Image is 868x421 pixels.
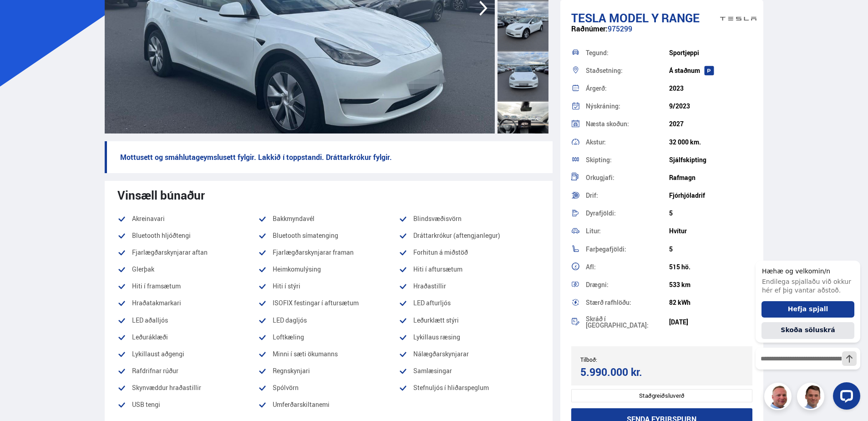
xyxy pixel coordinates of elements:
[571,389,753,402] div: Staðgreiðsluverð
[399,315,539,326] li: Leðurklætt stýri
[586,210,669,216] div: Dyrafjöldi:
[669,299,752,306] div: 82 kWh
[117,264,258,275] li: Glerþak
[669,156,752,164] div: Sjálfskipting
[669,227,752,235] div: Hvítur
[117,247,258,258] li: Fjarlægðarskynjarar aftan
[117,188,540,202] div: Vinsæll búnaður
[669,85,752,92] div: 2023
[571,25,753,42] div: 975299
[669,67,752,74] div: Á staðnum
[580,356,662,363] div: Tilboð:
[258,230,399,241] li: Bluetooth símatenging
[580,366,659,378] div: 5.990.000 kr.
[117,399,258,410] li: USB tengi
[669,281,752,288] div: 533 km
[399,349,539,359] li: Nálægðarskynjarar
[669,192,752,199] div: Fjórhjóladrif
[258,213,399,224] li: Bakkmyndavél
[586,175,669,181] div: Orkugjafi:
[669,174,752,181] div: Rafmagn
[399,264,539,275] li: Hiti í aftursætum
[117,332,258,343] li: Leðuráklæði
[258,332,399,343] li: Loftkæling
[105,141,553,173] p: Mottusett og smáhlutageymslusett fylgir. Lakkið í toppstandi. Dráttarkrókur fylgir.
[586,157,669,163] div: Skipting:
[258,349,399,359] li: Minni í sæti ökumanns
[399,332,539,343] li: Lykillaus ræsing
[669,263,752,271] div: 515 hö.
[609,10,700,26] span: Model Y RANGE
[586,139,669,145] div: Akstur:
[117,298,258,308] li: Hraðatakmarkari
[586,85,669,92] div: Árgerð:
[586,121,669,127] div: Næsta skoðun:
[720,5,756,33] img: brand logo
[399,213,539,224] li: Blindsvæðisvörn
[586,299,669,306] div: Stærð rafhlöðu:
[117,349,258,359] li: Lykillaust aðgengi
[258,247,399,258] li: Fjarlægðarskynjarar framan
[669,139,752,146] div: 32 000 km.
[399,298,539,308] li: LED afturljós
[117,365,258,376] li: Rafdrifnar rúður
[586,192,669,199] div: Drif:
[586,67,669,74] div: Staðsetning:
[669,246,752,253] div: 5
[669,318,752,326] div: [DATE]
[117,382,258,393] li: Skynvæddur hraðastillir
[669,210,752,217] div: 5
[748,244,864,417] iframe: LiveChat chat widget
[669,103,752,110] div: 9/2023
[669,49,752,56] div: Sportjeppi
[399,247,539,258] li: Forhitun á miðstöð
[258,399,399,416] li: Umferðarskiltanemi
[571,10,606,26] span: Tesla
[399,230,539,241] li: Dráttarkrókur (aftengjanlegur)
[117,281,258,292] li: Hiti í framsætum
[258,264,399,275] li: Heimkomulýsing
[117,230,258,241] li: Bluetooth hljóðtengi
[586,316,669,329] div: Skráð í [GEOGRAPHIC_DATA]:
[399,382,539,393] li: Stefnuljós í hliðarspeglum
[399,281,539,292] li: Hraðastillir
[586,264,669,270] div: Afl:
[258,298,399,308] li: ISOFIX festingar í aftursætum
[258,382,399,393] li: Spólvörn
[258,281,399,292] li: Hiti í stýri
[258,315,399,326] li: LED dagljós
[586,103,669,109] div: Nýskráning:
[399,365,539,376] li: Samlæsingar
[669,120,752,128] div: 2027
[586,50,669,56] div: Tegund:
[586,282,669,288] div: Drægni:
[117,213,258,224] li: Akreinavari
[586,228,669,234] div: Litur:
[586,246,669,252] div: Farþegafjöldi:
[117,315,258,326] li: LED aðalljós
[258,365,399,376] li: Regnskynjari
[571,24,608,34] span: Raðnúmer:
